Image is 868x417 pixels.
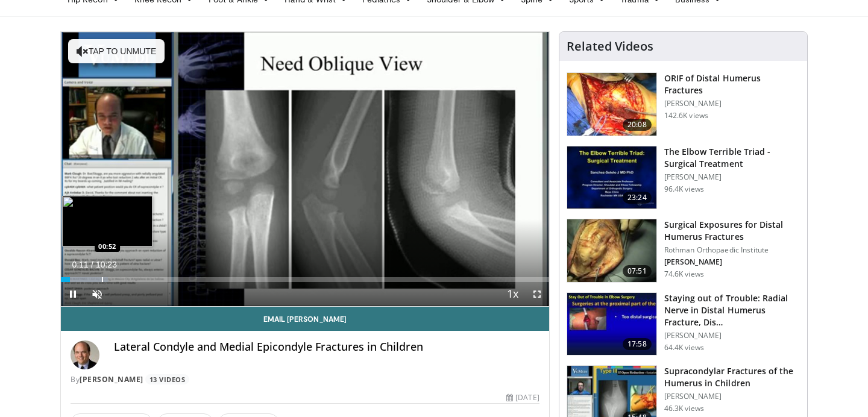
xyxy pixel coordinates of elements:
h3: Staying out of Trouble: Radial Nerve in Distal Humerus Fracture, Dis… [664,292,800,328]
a: 17:58 Staying out of Trouble: Radial Nerve in Distal Humerus Fracture, Dis… [PERSON_NAME] 64.4K v... [567,292,800,356]
img: Q2xRg7exoPLTwO8X4xMDoxOjB1O8AjAz_1.150x105_q85_crop-smart_upscale.jpg [567,293,656,356]
p: 74.6K views [664,269,704,279]
a: 07:51 Surgical Exposures for Distal Humerus Fractures Rothman Orthopaedic Institute [PERSON_NAME]... [567,219,800,283]
h3: The Elbow Terrible Triad - Surgical Treatment [664,146,800,170]
div: [DATE] [506,392,539,403]
p: 46.3K views [664,404,704,413]
div: Progress Bar [61,277,549,282]
div: By [71,374,539,385]
p: [PERSON_NAME] [664,99,800,108]
p: [PERSON_NAME] [664,257,800,267]
p: Rothman Orthopaedic Institute [664,245,800,255]
p: 96.4K views [664,184,704,194]
h3: Supracondylar Fractures of the Humerus in Children [664,365,800,389]
h3: ORIF of Distal Humerus Fractures [664,72,800,96]
h4: Lateral Condyle and Medial Epicondyle Fractures in Children [114,340,539,354]
span: 0:11 [72,260,88,269]
a: 23:24 The Elbow Terrible Triad - Surgical Treatment [PERSON_NAME] 96.4K views [567,146,800,210]
img: orif-sanch_3.png.150x105_q85_crop-smart_upscale.jpg [567,73,656,136]
button: Unmute [85,282,109,306]
img: 162531_0000_1.png.150x105_q85_crop-smart_upscale.jpg [567,146,656,209]
video-js: Video Player [61,32,549,307]
p: 142.6K views [664,111,708,121]
img: image.jpeg [62,196,153,246]
p: [PERSON_NAME] [664,172,800,182]
h4: Related Videos [567,39,653,54]
span: 10:23 [96,260,117,269]
span: 07:51 [623,265,652,277]
span: 23:24 [623,192,652,204]
a: Email [PERSON_NAME] [61,307,549,331]
button: Pause [61,282,85,306]
button: Fullscreen [525,282,549,306]
a: 20:08 ORIF of Distal Humerus Fractures [PERSON_NAME] 142.6K views [567,72,800,136]
p: [PERSON_NAME] [664,331,800,340]
a: 13 Videos [145,374,189,384]
img: 70322_0000_3.png.150x105_q85_crop-smart_upscale.jpg [567,219,656,282]
span: 17:58 [623,338,652,350]
span: / [91,260,93,269]
button: Tap to unmute [68,39,165,63]
a: [PERSON_NAME] [80,374,143,384]
img: Avatar [71,340,99,369]
p: 64.4K views [664,343,704,353]
p: [PERSON_NAME] [664,392,800,401]
button: Playback Rate [501,282,525,306]
h3: Surgical Exposures for Distal Humerus Fractures [664,219,800,243]
span: 20:08 [623,119,652,131]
